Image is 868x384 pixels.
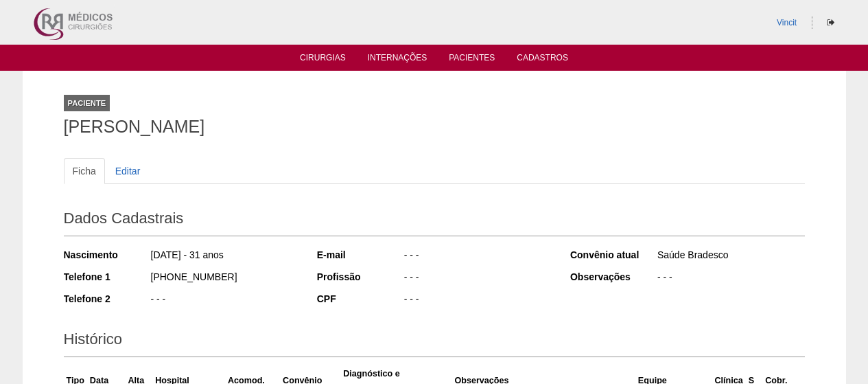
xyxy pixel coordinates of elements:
div: [PHONE_NUMBER] [150,270,298,287]
h2: Dados Cadastrais [64,205,805,236]
a: Editar [106,158,150,184]
div: - - - [150,292,298,309]
div: [DATE] - 31 anos [150,248,298,265]
div: Paciente [64,95,110,111]
a: Pacientes [449,53,495,67]
div: Profissão [317,270,403,284]
div: E-mail [317,248,403,262]
a: Cadastros [517,53,568,67]
div: Observações [570,270,656,284]
div: - - - [403,248,552,265]
div: Telefone 1 [64,270,150,284]
i: Sair [827,19,834,27]
a: Ficha [64,158,105,184]
div: CPF [317,292,403,306]
div: Nascimento [64,248,150,262]
div: - - - [403,270,552,287]
h2: Histórico [64,326,805,357]
h1: [PERSON_NAME] [64,118,805,135]
div: - - - [656,270,805,287]
a: Internações [368,53,427,67]
div: - - - [403,292,552,309]
div: Convênio atual [570,248,656,262]
div: Saúde Bradesco [656,248,805,265]
a: Cirurgias [300,53,346,67]
a: Vincit [777,18,797,27]
div: Telefone 2 [64,292,150,306]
